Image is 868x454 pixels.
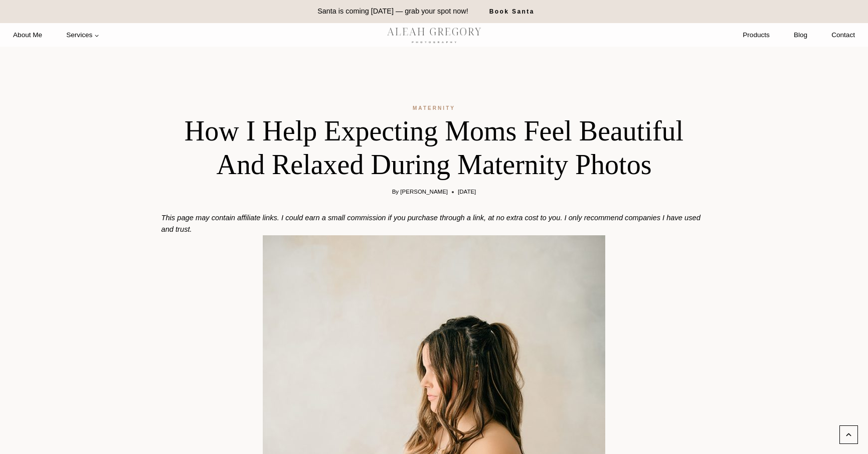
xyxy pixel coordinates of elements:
a: About Me [1,26,54,45]
p: Santa is coming [DATE] — grab your spot now! [317,6,468,17]
img: aleah gregory logo [374,24,494,46]
em: This page may contain affiliate links. I could earn a small commission if you purchase through a ... [161,214,701,233]
h1: How I Help Expecting Moms Feel Beautiful and Relaxed During Maternity Photos [161,114,707,182]
span: Services [66,30,99,40]
a: Scroll to top [839,425,858,444]
a: Contact [819,26,867,45]
a: [PERSON_NAME] [400,189,448,195]
nav: Primary [1,26,111,45]
a: Blog [782,26,819,45]
span: By [392,188,399,196]
a: Services [54,26,111,45]
a: Products [731,26,782,45]
time: [DATE] [458,188,476,196]
a: Maternity [413,105,455,111]
nav: Secondary [731,26,867,45]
